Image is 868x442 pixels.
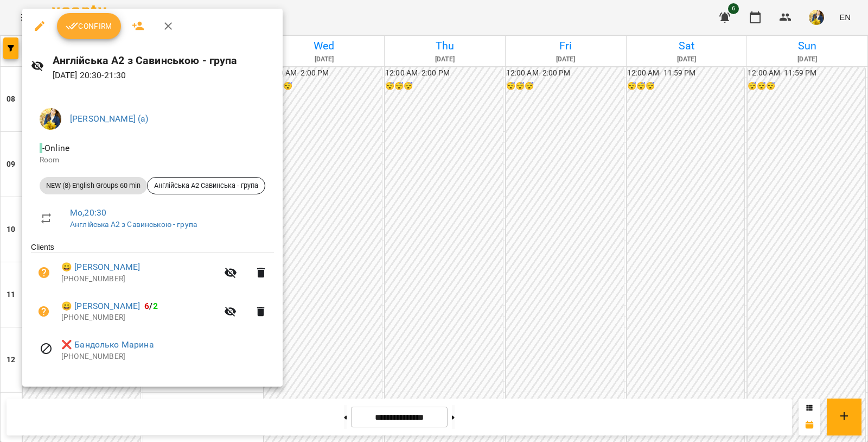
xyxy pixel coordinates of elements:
[61,274,218,285] p: [PHONE_NUMBER]
[147,177,265,194] div: Англійська А2 Савинська - група
[61,351,274,362] p: [PHONE_NUMBER]
[40,181,147,191] span: NEW (8) English Groups 60 min
[70,113,149,124] a: [PERSON_NAME] (а)
[40,155,265,166] p: Room
[53,52,274,69] h6: Англійська А2 з Савинською - група
[53,69,274,82] p: [DATE] 20:30 - 21:30
[61,261,140,274] a: 😀 [PERSON_NAME]
[70,207,106,218] a: Mo , 20:30
[40,342,53,355] svg: Visit canceled
[31,299,57,325] button: Unpaid. Bill the attendance?
[31,242,274,374] ul: Clients
[153,301,158,311] span: 2
[66,20,112,33] span: Confirm
[61,300,140,313] a: 😀 [PERSON_NAME]
[40,108,61,130] img: edf558cdab4eea865065d2180bd167c9.jpg
[57,13,121,39] button: Confirm
[61,312,218,323] p: [PHONE_NUMBER]
[144,301,149,311] span: 6
[31,260,57,286] button: Unpaid. Bill the attendance?
[40,143,72,153] span: - Online
[148,181,265,191] span: Англійська А2 Савинська - група
[144,301,157,311] b: /
[61,338,154,351] a: ❌ Бандолько Марина
[70,220,197,229] a: Англійська А2 з Савинською - група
